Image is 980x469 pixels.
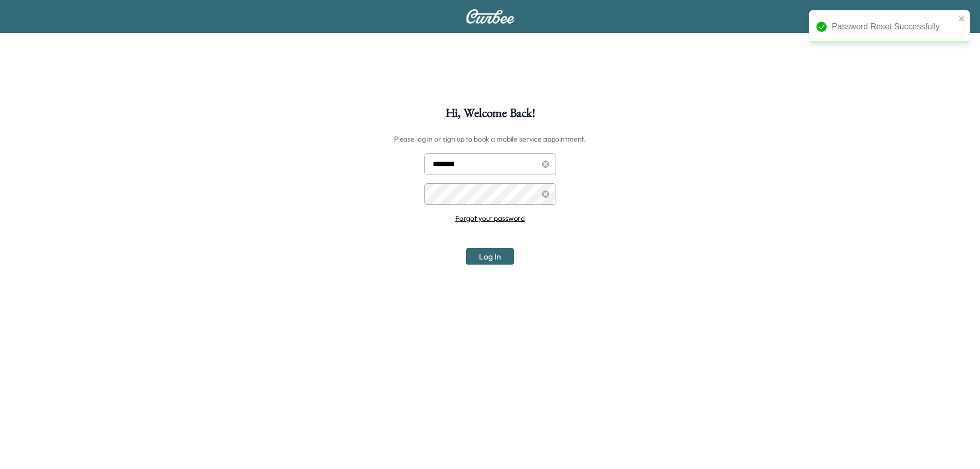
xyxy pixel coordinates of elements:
[466,248,514,265] button: Log In
[466,9,515,24] img: Curbee Logo
[446,107,535,125] h1: Hi, Welcome Back!
[958,14,966,23] button: close
[455,214,525,223] a: Forgot your password
[832,21,955,33] div: Password Reset Successfully
[394,131,586,147] h6: Please log in or sign up to book a mobile service appointment.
